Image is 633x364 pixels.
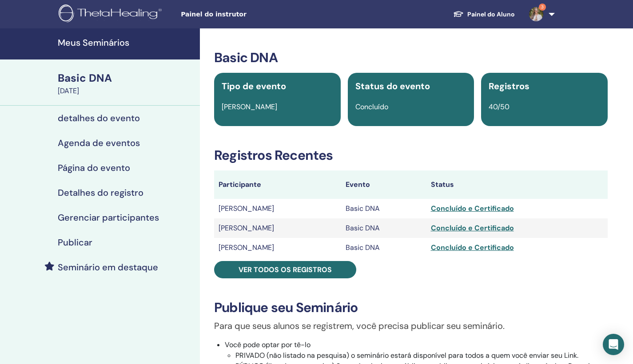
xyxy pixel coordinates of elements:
td: [PERSON_NAME] [214,218,341,238]
span: Concluído [355,102,388,111]
h4: Seminário em destaque [58,262,158,273]
th: Status [426,170,608,199]
td: [PERSON_NAME] [214,238,341,257]
h3: Basic DNA [214,50,608,66]
td: Basic DNA [341,218,426,238]
span: [PERSON_NAME] [222,102,277,111]
th: Participante [214,170,341,199]
span: Tipo de evento [222,80,286,92]
td: [PERSON_NAME] [214,199,341,218]
span: Ver todos os registros [239,265,332,274]
h4: Gerenciar participantes [58,212,159,223]
a: Basic DNA[DATE] [52,71,200,96]
span: Status do evento [355,80,430,92]
td: Basic DNA [341,199,426,218]
h4: Agenda de eventos [58,138,140,148]
a: Painel do Aluno [446,6,522,23]
h3: Publique seu Seminário [214,300,608,316]
li: PRIVADO (não listado na pesquisa) o seminário estará disponível para todos a quem você enviar seu... [235,350,608,361]
div: Concluído e Certificado [431,203,603,214]
div: Concluído e Certificado [431,223,603,233]
h4: Página do evento [58,162,130,173]
td: Basic DNA [341,238,426,257]
h4: Meus Seminários [58,37,195,48]
img: default.jpg [529,7,543,21]
img: logo.png [59,4,165,24]
img: graduation-cap-white.svg [453,10,464,18]
span: 3 [539,4,546,11]
div: Basic DNA [58,71,195,86]
div: [DATE] [58,86,195,96]
span: Registros [489,80,529,92]
h4: Detalhes do registro [58,187,143,198]
p: Para que seus alunos se registrem, você precisa publicar seu seminário. [214,319,608,332]
th: Evento [341,170,426,199]
h4: detalhes do evento [58,113,140,123]
a: Ver todos os registros [214,261,356,278]
span: Painel do instrutor [181,10,314,19]
div: Open Intercom Messenger [603,334,624,355]
div: Concluído e Certificado [431,242,603,253]
h4: Publicar [58,237,92,248]
span: 40/50 [489,102,510,111]
h3: Registros Recentes [214,147,608,163]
